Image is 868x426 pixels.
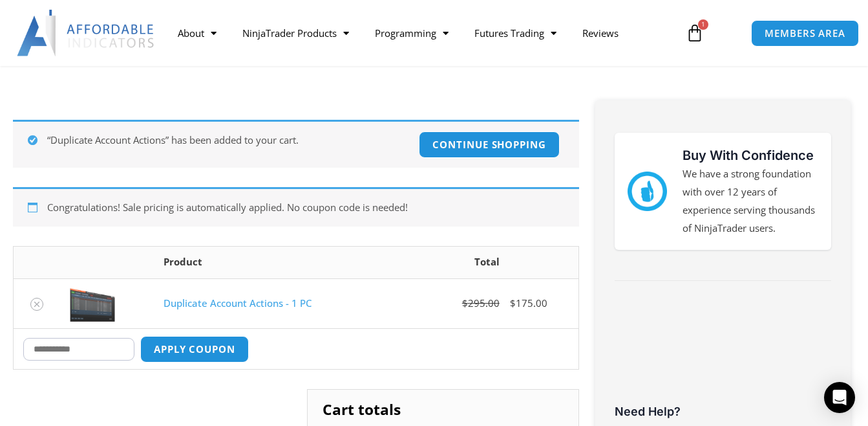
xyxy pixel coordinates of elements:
a: Reviews [569,18,631,48]
span: $ [510,297,516,309]
a: 1 [666,14,723,52]
a: About [165,18,229,48]
a: Remove Duplicate Account Actions - 1 PC from cart [30,298,43,311]
nav: Menu [165,18,677,48]
th: Product [154,247,396,278]
div: Open Intercom Messenger [824,382,855,413]
img: Screenshot 2024-08-26 15414455555 | Affordable Indicators – NinjaTrader [70,286,115,322]
a: Duplicate Account Actions - 1 PC [164,297,312,309]
a: Continue shopping [419,131,559,158]
h3: Need Help? [615,404,832,419]
a: Futures Trading [461,18,569,48]
span: $ [462,297,468,309]
span: 1 [698,19,708,30]
button: Apply coupon [140,336,249,363]
th: Total [396,247,578,278]
div: “Duplicate Account Actions” has been added to your cart. [13,120,579,168]
a: NinjaTrader Products [229,18,362,48]
iframe: Customer reviews powered by Trustpilot [615,304,832,401]
p: We have a strong foundation with over 12 years of experience serving thousands of NinjaTrader users. [683,165,819,237]
a: Programming [362,18,461,48]
span: MEMBERS AREA [765,28,845,38]
bdi: 175.00 [510,297,547,309]
img: LogoAI | Affordable Indicators – NinjaTrader [17,10,156,56]
h3: Buy With Confidence [683,146,819,165]
img: mark thumbs good 43913 | Affordable Indicators – NinjaTrader [628,172,667,211]
a: MEMBERS AREA [751,20,859,47]
bdi: 295.00 [462,297,500,309]
div: Congratulations! Sale pricing is automatically applied. No coupon code is needed! [13,187,579,227]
